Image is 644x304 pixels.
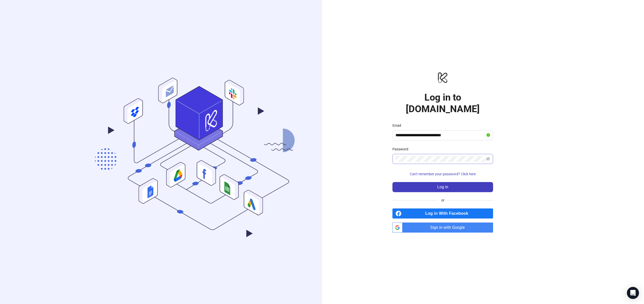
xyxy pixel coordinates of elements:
a: Log in With Facebook [392,208,493,219]
h1: Log in to [DOMAIN_NAME] [392,92,493,115]
span: or [437,197,449,203]
span: Log in With Facebook [404,208,493,219]
a: Can't remember your password? Click here [392,172,493,176]
span: Can't remember your password? Click here [410,172,476,176]
input: Email [395,132,486,138]
span: eye-invisible [486,157,490,161]
div: Open Intercom Messenger [627,287,639,299]
label: Password [392,146,412,152]
span: Log in [437,185,448,189]
input: Password [395,156,485,162]
a: Sign in with Google [392,223,493,233]
span: Sign in with Google [405,223,493,233]
button: Can't remember your password? Click here [392,170,493,178]
button: Log in [392,182,493,192]
label: Email [392,123,404,128]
